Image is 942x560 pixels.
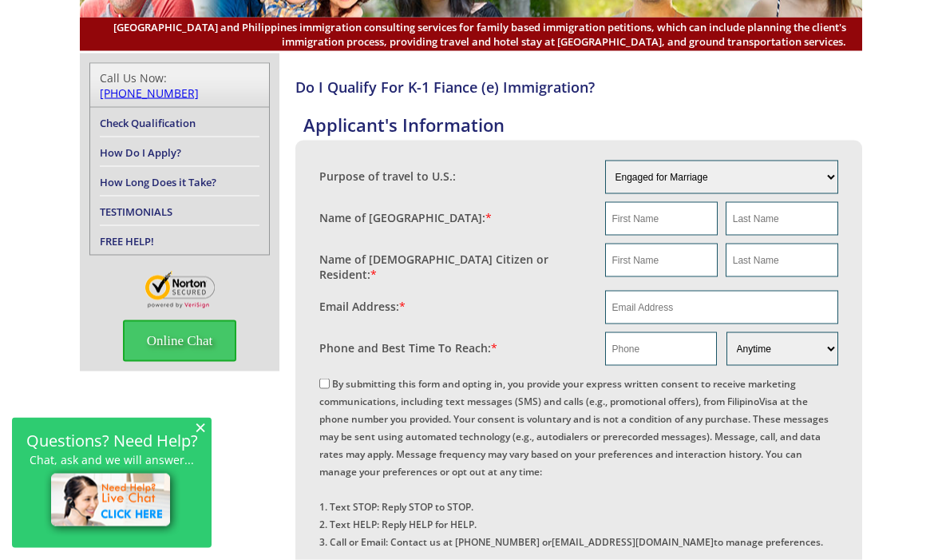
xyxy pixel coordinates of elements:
span: × [195,420,206,434]
input: Email Address [605,291,839,324]
h4: Do I Qualify For K-1 Fiance (e) Immigration? [295,77,862,97]
input: First Name [605,202,718,236]
h2: Questions? Need Help? [20,434,204,447]
a: [PHONE_NUMBER] [100,85,199,101]
h4: Applicant's Information [303,113,862,137]
a: How Long Does it Take? [100,175,216,189]
a: Check Qualification [100,116,196,130]
span: Online Chat [123,320,237,362]
input: Phone [605,332,717,366]
label: Phone and Best Time To Reach: [319,340,497,355]
label: Name of [DEMOGRAPHIC_DATA] Citizen or Resident: [319,252,589,282]
select: Phone and Best Reach Time are required. [726,332,838,366]
div: Call Us Now: [100,70,259,101]
span: [GEOGRAPHIC_DATA] and Philippines immigration consulting services for family based immigration pe... [96,20,846,49]
a: FREE HELP! [100,234,154,248]
a: How Do I Apply? [100,145,181,160]
img: live-chat-icon.png [44,467,180,537]
label: Name of [GEOGRAPHIC_DATA]: [319,210,492,225]
input: Last Name [726,202,838,236]
input: First Name [605,244,718,277]
a: TESTIMONIALS [100,205,172,219]
input: By submitting this form and opting in, you provide your express written consent to receive market... [319,379,330,389]
input: Last Name [726,244,838,277]
p: Chat, ask and we will answer... [20,453,204,467]
label: Purpose of travel to U.S.: [319,169,456,184]
label: Email Address: [319,299,406,314]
